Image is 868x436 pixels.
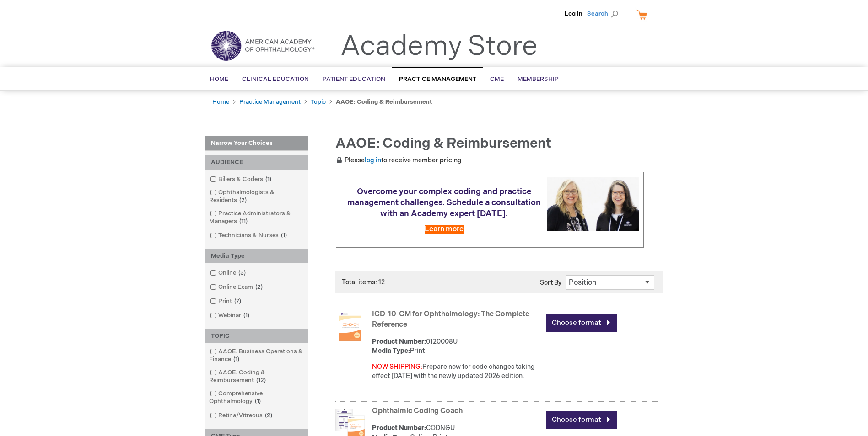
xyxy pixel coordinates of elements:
a: Online Exam2 [208,283,266,292]
span: 1 [241,312,252,319]
div: AUDIENCE [205,155,308,170]
span: 7 [232,298,243,305]
span: 1 [279,232,289,239]
strong: Narrow Your Choices [205,136,308,151]
a: Topic [311,98,326,106]
span: Overcome your complex coding and practice management challenges. Schedule a consultation with an ... [347,187,541,218]
a: Choose format [546,314,617,332]
a: Practice Administrators & Managers11 [208,209,306,226]
a: Log In [565,10,582,17]
label: Sort By [540,279,561,287]
a: Comprehensive Ophthalmology1 [208,389,306,406]
strong: Product Number: [372,424,426,432]
a: ICD-10-CM for Ophthalmology: The Complete Reference [372,310,529,329]
a: log in [365,156,381,164]
span: 2 [253,283,265,291]
a: Billers & Coders1 [208,175,275,184]
a: Learn more [425,225,464,234]
a: Webinar1 [208,311,253,320]
div: Media Type [205,249,308,263]
a: Choose format [546,411,617,429]
a: Online3 [208,269,249,277]
a: Retina/Vitreous2 [208,411,276,420]
span: 1 [263,175,274,183]
span: Home [210,75,228,83]
span: Search [587,5,622,23]
a: AAOE: Coding & Reimbursement12 [208,368,306,385]
a: Practice Management [239,98,301,106]
a: Ophthalmologists & Residents2 [208,188,306,205]
img: Schedule a consultation with an Academy expert today [547,177,639,231]
span: Please to receive member pricing [335,156,462,164]
span: Membership [518,75,559,83]
a: Technicians & Nurses1 [208,231,291,240]
span: AAOE: Coding & Reimbursement [335,135,551,152]
span: Total items: 12 [342,278,385,286]
strong: Product Number: [372,338,426,346]
span: 11 [237,218,250,225]
span: 12 [254,377,268,384]
font: NOW SHIPPING: [372,363,422,371]
span: 3 [236,269,248,276]
a: Print7 [208,297,245,306]
span: 1 [253,398,263,405]
span: 1 [231,356,242,363]
a: Ophthalmic Coding Coach [372,407,463,415]
a: AAOE: Business Operations & Finance1 [208,347,306,364]
a: Academy Store [340,30,538,63]
span: 2 [263,412,275,419]
span: 2 [237,197,249,204]
span: Practice Management [399,75,476,83]
div: TOPIC [205,329,308,343]
a: Home [212,98,229,106]
strong: AAOE: Coding & Reimbursement [336,98,432,106]
span: Patient Education [323,75,385,83]
strong: Media Type: [372,347,410,355]
div: Prepare now for code changes taking effect [DATE] with the newly updated 2026 edition. [372,362,542,381]
span: CME [490,75,504,83]
img: ICD-10-CM for Ophthalmology: The Complete Reference [335,312,365,341]
span: Clinical Education [242,75,309,83]
div: 0120008U Print [372,337,542,356]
